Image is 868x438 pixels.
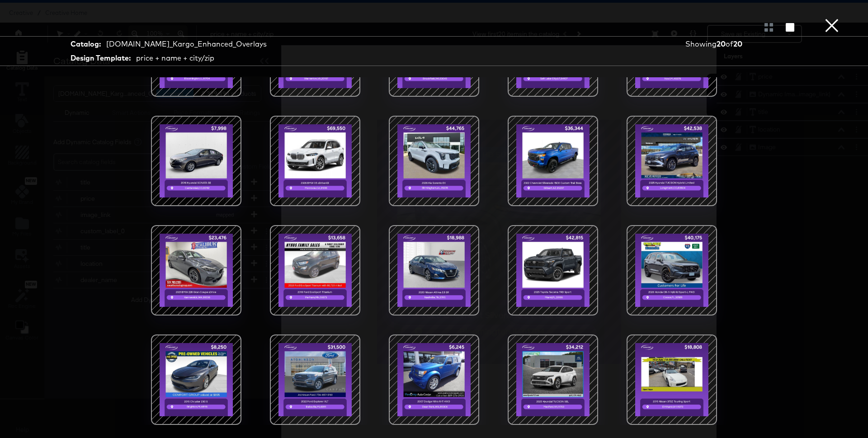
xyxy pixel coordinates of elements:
[71,53,131,63] strong: Design Template:
[685,39,782,49] div: Showing of
[733,39,742,48] strong: 20
[71,39,101,49] strong: Catalog:
[717,39,726,48] strong: 20
[136,53,214,63] div: price + name + city/zip
[106,39,267,49] div: [DOMAIN_NAME]_Kargo_Enhanced_Overlays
